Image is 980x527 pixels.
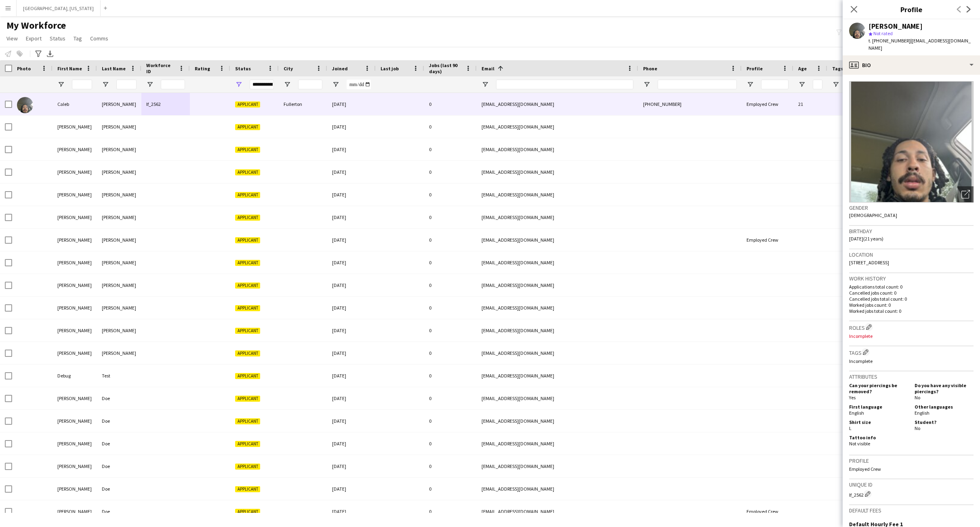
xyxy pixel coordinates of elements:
div: [PERSON_NAME] [53,183,97,206]
p: Worked jobs count: 0 [849,302,974,308]
input: Age Filter Input [813,80,822,89]
p: Incomplete [849,333,974,339]
div: 0 [424,116,477,138]
div: [DATE] [327,478,376,500]
h5: Student? [915,419,974,425]
input: Profile Filter Input [761,80,789,89]
div: [PERSON_NAME] [97,251,141,274]
div: Doe [97,500,141,523]
button: Open Filter Menu [332,81,339,88]
div: [DATE] [327,183,376,206]
img: Caleb Garner [17,97,33,113]
div: [EMAIL_ADDRESS][DOMAIN_NAME] [477,432,638,455]
div: Test [97,365,141,387]
input: Workforce ID Filter Input [161,80,185,89]
h3: Attributes [849,373,974,380]
span: L [849,425,852,431]
div: [PERSON_NAME] [97,297,141,319]
h3: Location [849,251,974,258]
button: Open Filter Menu [235,81,242,88]
div: [EMAIL_ADDRESS][DOMAIN_NAME] [477,251,638,274]
input: Email Filter Input [496,80,633,89]
div: [PERSON_NAME] [53,229,97,251]
h5: Tattoo info [849,434,908,441]
div: 0 [424,93,477,115]
span: Last Name [102,65,126,72]
span: Photo [17,65,31,72]
div: [PERSON_NAME] [97,93,141,115]
div: Employed Crew [742,93,793,115]
div: Employed Crew [742,500,793,523]
span: First Name [57,65,82,72]
div: Open photos pop-in [957,186,974,202]
button: Open Filter Menu [284,81,291,88]
div: [DATE] [327,138,376,160]
div: [EMAIL_ADDRESS][DOMAIN_NAME] [477,116,638,138]
div: 0 [424,274,477,296]
span: Applicant [235,373,260,379]
div: [DATE] [327,161,376,183]
div: [EMAIL_ADDRESS][DOMAIN_NAME] [477,274,638,296]
div: [PERSON_NAME] [53,274,97,296]
div: [PERSON_NAME] [53,138,97,160]
div: [EMAIL_ADDRESS][DOMAIN_NAME] [477,138,638,160]
div: [DATE] [327,500,376,523]
input: First Name Filter Input [72,80,92,89]
span: | [EMAIL_ADDRESS][DOMAIN_NAME] [869,38,971,51]
div: [PERSON_NAME] [97,274,141,296]
span: Applicant [235,486,260,492]
div: [PERSON_NAME] [53,319,97,341]
div: [DATE] [327,229,376,251]
div: [PERSON_NAME] [97,183,141,206]
button: [GEOGRAPHIC_DATA], [US_STATE] [17,0,101,16]
span: No [915,394,920,401]
span: Applicant [235,282,260,289]
div: 21 [793,93,827,115]
h5: Other languages [915,404,974,410]
div: Debug [53,365,97,387]
div: Doe [97,410,141,432]
div: 0 [424,251,477,274]
img: Crew avatar or photo [849,81,974,202]
div: 0 [424,206,477,228]
span: Export [26,35,42,42]
span: Applicant [235,350,260,356]
p: Cancelled jobs count: 0 [849,290,974,296]
div: [PERSON_NAME] [869,23,923,30]
div: [PERSON_NAME] [53,342,97,364]
div: [EMAIL_ADDRESS][DOMAIN_NAME] [477,387,638,409]
p: Cancelled jobs total count: 0 [849,296,974,302]
div: [EMAIL_ADDRESS][DOMAIN_NAME] [477,229,638,251]
span: Phone [643,65,657,72]
span: Yes [849,394,856,401]
span: Applicant [235,237,260,243]
div: Employed Crew [742,229,793,251]
div: [EMAIL_ADDRESS][DOMAIN_NAME] [477,319,638,341]
div: [PERSON_NAME] [53,478,97,500]
span: Rating [195,65,210,72]
p: Worked jobs total count: 0 [849,308,974,314]
app-action-btn: Export XLSX [45,49,55,59]
span: Applicant [235,509,260,515]
input: Phone Filter Input [658,80,737,89]
div: [PERSON_NAME] [53,206,97,228]
div: [PERSON_NAME] [97,342,141,364]
div: [DATE] [327,206,376,228]
span: Workforce ID [146,62,175,74]
div: 0 [424,183,477,206]
button: Open Filter Menu [747,81,754,88]
span: Status [50,35,65,42]
span: t. [PHONE_NUMBER] [869,38,911,44]
div: [DATE] [327,432,376,455]
div: [PERSON_NAME] [53,410,97,432]
div: [DATE] [327,455,376,477]
div: 0 [424,319,477,341]
div: Doe [97,478,141,500]
h5: Do you have any visible piercings? [915,382,974,394]
span: Comms [90,35,108,42]
h5: Shirt size [849,419,908,425]
span: Tags [832,65,843,72]
div: [PHONE_NUMBER] [638,93,742,115]
span: Applicant [235,396,260,402]
div: [PERSON_NAME] [97,229,141,251]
